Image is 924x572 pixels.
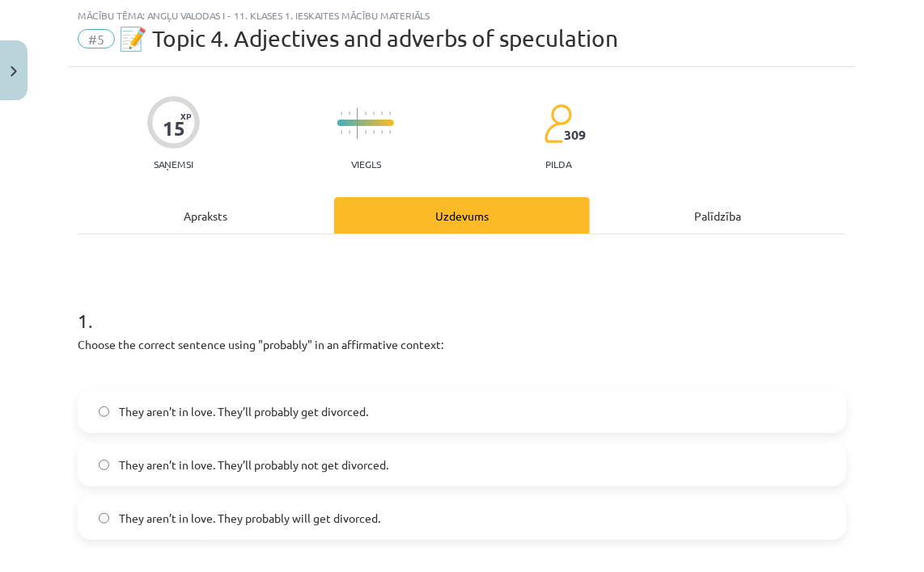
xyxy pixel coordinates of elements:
[334,197,591,233] div: Uzdevums
[341,130,342,134] img: icon-short-line-57e1e144782c952c97e751825c79c345078a6d821885a25fce030b3d8c18986b.svg
[381,130,383,134] img: icon-short-line-57e1e144782c952c97e751825c79c345078a6d821885a25fce030b3d8c18986b.svg
[365,130,367,134] img: icon-short-line-57e1e144782c952c97e751825c79c345078a6d821885a25fce030b3d8c18986b.svg
[119,456,388,473] span: They aren’t in love. They’ll probably not get divorced.
[564,128,586,142] span: 309
[119,403,368,420] span: They aren’t in love. They’ll probably get divorced.
[365,111,367,116] img: icon-short-line-57e1e144782c952c97e751825c79c345078a6d821885a25fce030b3d8c18986b.svg
[99,513,109,524] input: They aren’t in love. They probably will get divorced.
[373,111,375,116] img: icon-short-line-57e1e144782c952c97e751825c79c345078a6d821885a25fce030b3d8c18986b.svg
[349,130,350,134] img: icon-short-line-57e1e144782c952c97e751825c79c345078a6d821885a25fce030b3d8c18986b.svg
[78,281,846,331] h1: 1 .
[99,406,109,417] input: They aren’t in love. They’ll probably get divorced.
[147,158,200,170] p: Saņemsi
[78,10,846,21] div: Mācību tēma: Angļu valodas i - 11. klases 1. ieskaites mācību materiāls
[78,29,115,48] span: #5
[389,130,391,134] img: icon-short-line-57e1e144782c952c97e751825c79c345078a6d821885a25fce030b3d8c18986b.svg
[78,336,846,353] p: Choose the correct sentence using "probably" in an affirmative context:
[544,103,572,144] img: students-c634bb4e5e11cddfef0936a35e636f08e4e9abd3cc4e673bd6f9a4125e45ecb1.svg
[180,111,191,120] span: XP
[78,197,334,233] div: Apraksts
[341,111,342,116] img: icon-short-line-57e1e144782c952c97e751825c79c345078a6d821885a25fce030b3d8c18986b.svg
[545,158,571,170] p: pilda
[357,107,358,139] img: icon-long-line-d9ea69661e0d244f92f715978eff75569469978d946b2353a9bb055b3ed8787d.svg
[99,460,109,470] input: They aren’t in love. They’ll probably not get divorced.
[373,130,375,134] img: icon-short-line-57e1e144782c952c97e751825c79c345078a6d821885a25fce030b3d8c18986b.svg
[119,510,380,527] span: They aren’t in love. They probably will get divorced.
[119,25,618,52] span: 📝 Topic 4. Adjectives and adverbs of speculation
[11,66,17,77] img: icon-close-lesson-0947bae3869378f0d4975bcd49f059093ad1ed9edebbc8119c70593378902aed.svg
[590,197,846,233] div: Palīdzība
[351,158,381,170] p: Viegls
[381,111,383,116] img: icon-short-line-57e1e144782c952c97e751825c79c345078a6d821885a25fce030b3d8c18986b.svg
[389,111,391,116] img: icon-short-line-57e1e144782c952c97e751825c79c345078a6d821885a25fce030b3d8c18986b.svg
[163,117,185,140] div: 15
[349,111,350,116] img: icon-short-line-57e1e144782c952c97e751825c79c345078a6d821885a25fce030b3d8c18986b.svg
